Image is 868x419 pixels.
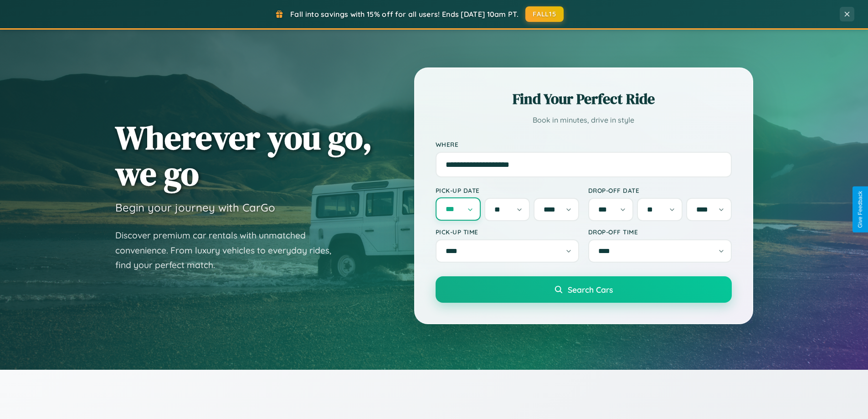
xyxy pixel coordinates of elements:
[436,89,732,109] h2: Find Your Perfect Ride
[588,228,732,236] label: Drop-off Time
[436,228,579,236] label: Pick-up Time
[568,285,613,295] span: Search Cars
[115,119,372,191] h1: Wherever you go, we go
[115,201,275,214] h3: Begin your journey with CarGo
[436,276,732,303] button: Search Cars
[290,10,519,19] span: Fall into savings with 15% off for all users! Ends [DATE] 10am PT.
[436,114,732,127] p: Book in minutes, drive in style
[436,186,579,194] label: Pick-up Date
[588,186,732,194] label: Drop-off Date
[857,191,863,228] div: Give Feedback
[525,6,564,22] button: FALL15
[115,228,343,273] p: Discover premium car rentals with unmatched convenience. From luxury vehicles to everyday rides, ...
[436,140,732,148] label: Where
